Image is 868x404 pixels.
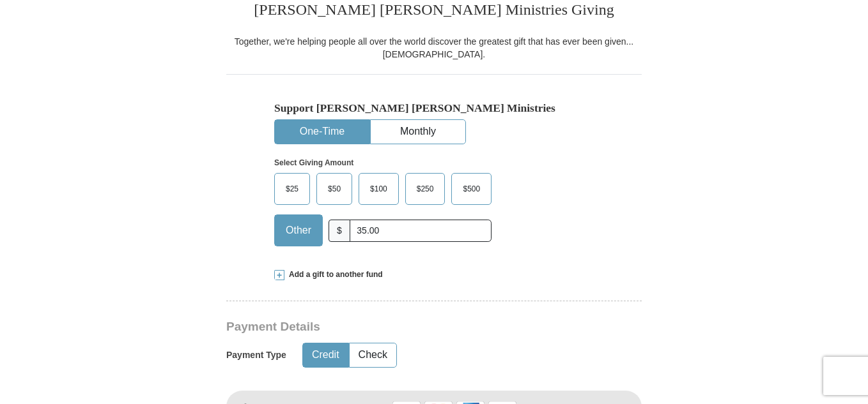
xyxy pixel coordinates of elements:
span: $100 [364,179,394,198]
h5: Payment Type [226,350,286,361]
button: Monthly [371,120,465,144]
h3: Payment Details [226,320,552,334]
button: Credit [303,343,348,367]
span: $250 [410,179,440,198]
span: Add a gift to another fund [284,269,383,280]
input: Other Amount [350,220,492,242]
h5: Support [PERSON_NAME] [PERSON_NAME] Ministries [274,101,594,115]
div: Together, we're helping people all over the world discover the greatest gift that has ever been g... [226,35,642,61]
span: $ [329,220,350,242]
strong: Select Giving Amount [274,158,353,167]
span: $25 [279,179,305,198]
span: $50 [322,179,347,198]
button: One-Time [275,120,369,144]
span: Other [279,221,318,240]
button: Check [350,343,396,367]
span: $500 [456,179,486,198]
